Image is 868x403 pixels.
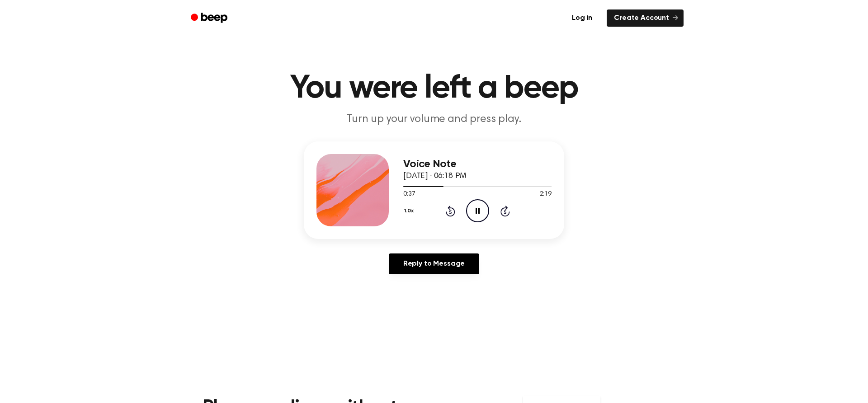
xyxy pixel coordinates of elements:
a: Beep [184,9,236,27]
a: Create Account [607,9,684,27]
a: Reply to Message [389,253,479,274]
h3: Voice Note [403,158,552,170]
span: 0:37 [403,190,415,199]
p: Turn up your volume and press play. [260,112,608,127]
a: Log in [563,8,601,28]
button: 1.0x [403,203,417,219]
span: [DATE] · 06:18 PM [403,172,467,180]
h1: You were left a beep [203,72,665,105]
span: 2:19 [540,190,552,199]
